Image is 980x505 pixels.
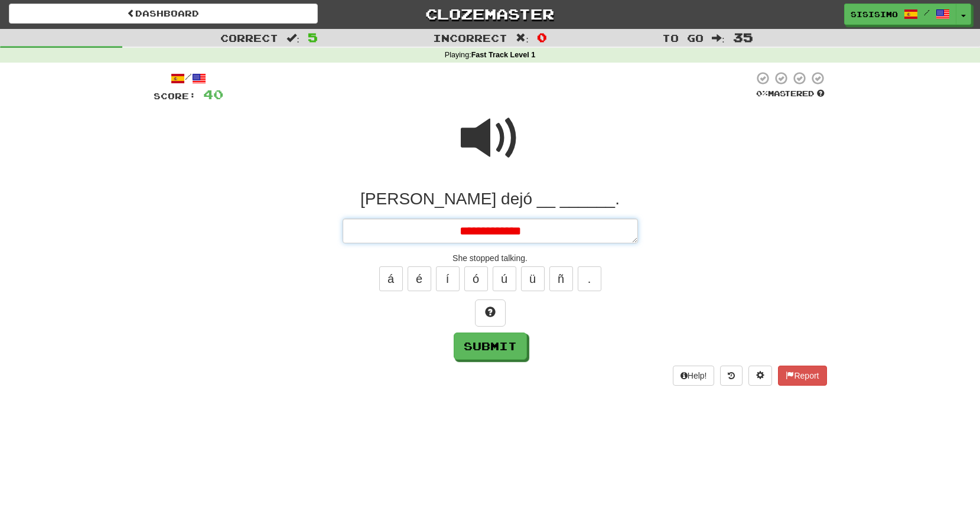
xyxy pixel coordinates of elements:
button: . [578,266,601,291]
div: [PERSON_NAME] dejó __ ______. [154,188,827,210]
span: 5 [308,30,318,44]
span: : [712,33,725,43]
span: 0 % [756,89,768,98]
button: Report [778,366,826,386]
span: 40 [203,87,223,102]
div: / [154,71,223,86]
a: sisisimo / [844,4,956,25]
a: Dashboard [9,4,318,24]
button: Help! [673,366,715,386]
button: é [408,266,431,291]
button: ó [464,266,488,291]
span: 35 [733,30,753,44]
button: Round history (alt+y) [720,366,743,386]
span: Incorrect [433,32,507,44]
button: Hint! [475,299,506,327]
span: Correct [220,32,278,44]
span: : [286,33,299,43]
div: She stopped talking. [154,252,827,264]
div: Mastered [754,89,827,99]
button: ñ [549,266,573,291]
span: : [516,33,529,43]
a: Clozemaster [336,4,644,24]
strong: Fast Track Level 1 [471,51,536,59]
button: ú [493,266,516,291]
span: To go [662,32,704,44]
span: sisisimo [851,9,898,19]
span: / [924,8,930,17]
button: ü [521,266,545,291]
button: Submit [454,333,527,360]
span: 0 [537,30,547,44]
button: í [436,266,460,291]
span: Score: [154,91,196,101]
button: á [379,266,403,291]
